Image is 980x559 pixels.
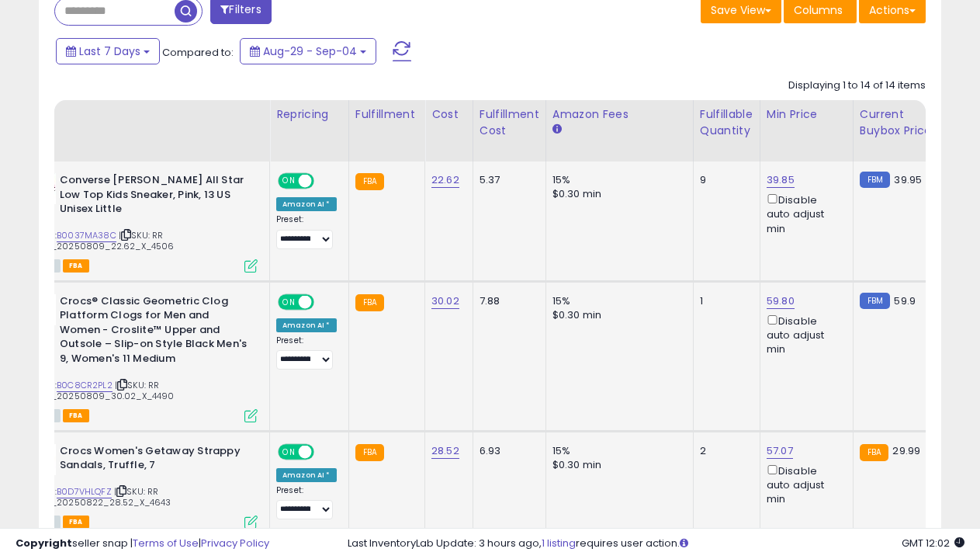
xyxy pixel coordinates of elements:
b: Converse [PERSON_NAME] All Star Low Top Kids Sneaker, Pink, 13 US Unisex Little [60,173,248,220]
div: Disable auto adjust min [767,312,841,357]
div: Fulfillable Quantity [700,106,753,139]
b: Crocs® Classic Geometric Clog Platform Clogs for Men and Women - Croslite™ Upper and Outsole – Sl... [60,294,248,370]
div: Last InventoryLab Update: 3 hours ago, requires user action. [348,536,964,551]
div: Amazon AI * [276,468,337,482]
span: | SKU: RR Shoes_20250809_30.02_X_4490 [25,379,175,402]
span: OFF [312,175,337,188]
span: OFF [312,445,337,458]
div: Min Price [767,106,847,123]
div: $0.30 min [552,187,681,201]
span: Last 7 Days [79,43,140,59]
div: 1 [700,294,748,308]
span: | SKU: RR Shoes_20250809_22.62_X_4506 [25,229,175,252]
span: 2025-09-12 12:02 GMT [902,536,964,550]
span: OFF [312,295,337,308]
a: 39.85 [767,172,795,188]
div: Preset: [276,214,337,249]
button: Aug-29 - Sep-04 [240,38,376,64]
a: B0D7VHLQFZ [57,485,112,498]
div: Disable auto adjust min [767,191,841,236]
strong: Copyright [16,536,72,550]
div: Title [21,106,263,123]
small: FBA [355,173,384,190]
div: Cost [431,106,466,123]
span: 39.95 [894,172,922,187]
a: B0C8CR2PL2 [57,379,113,392]
div: Current Buybox Price [860,106,940,139]
b: Crocs Women's Getaway Strappy Sandals, Truffle, 7 [60,444,248,477]
div: Fulfillment [355,106,418,123]
span: ON [279,445,299,458]
div: 2 [700,444,748,458]
a: 59.80 [767,293,795,309]
span: Columns [794,2,843,18]
a: Privacy Policy [201,536,269,550]
a: Terms of Use [133,536,199,550]
small: FBA [860,444,888,461]
div: seller snap | | [16,536,269,551]
div: 7.88 [480,294,534,308]
span: Compared to: [162,45,234,60]
span: 29.99 [892,443,920,458]
a: 30.02 [431,293,459,309]
span: 59.9 [894,293,916,308]
div: ASIN: [25,444,258,527]
button: Last 7 Days [56,38,160,64]
small: FBM [860,293,890,309]
a: 22.62 [431,172,459,188]
small: FBA [355,444,384,461]
a: 1 listing [542,536,576,550]
a: 28.52 [431,443,459,459]
div: $0.30 min [552,308,681,322]
div: Displaying 1 to 14 of 14 items [788,78,926,93]
div: Repricing [276,106,342,123]
div: 5.37 [480,173,534,187]
span: | SKU: RR Shoes_20250822_28.52_X_4643 [25,485,171,509]
div: Amazon AI * [276,318,337,332]
span: FBA [63,409,89,422]
div: 15% [552,173,681,187]
span: FBA [63,259,89,273]
a: B0037MA38C [57,229,116,242]
div: $0.30 min [552,458,681,472]
a: 57.07 [767,443,793,459]
div: 15% [552,444,681,458]
small: FBA [355,294,384,311]
div: Preset: [276,335,337,370]
div: Amazon Fees [552,106,687,123]
small: Amazon Fees. [552,123,562,137]
span: ON [279,175,299,188]
div: Fulfillment Cost [480,106,539,139]
div: 9 [700,173,748,187]
div: ASIN: [25,173,258,271]
small: FBM [860,172,890,188]
span: ON [279,295,299,308]
div: Preset: [276,485,337,520]
div: 15% [552,294,681,308]
div: 6.93 [480,444,534,458]
div: Disable auto adjust min [767,462,841,507]
div: Amazon AI * [276,197,337,211]
span: Aug-29 - Sep-04 [263,43,357,59]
